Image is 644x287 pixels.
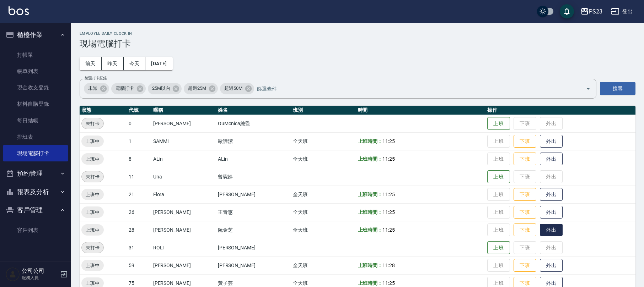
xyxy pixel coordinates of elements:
span: 超過50M [220,85,247,92]
div: 電腦打卡 [111,83,146,94]
td: 26 [127,203,151,221]
td: ALin [216,150,291,168]
a: 打帳單 [3,47,68,63]
td: 28 [127,221,151,239]
button: 外出 [540,206,563,219]
span: 未知 [84,85,102,92]
th: 代號 [127,106,151,115]
span: 未打卡 [82,120,103,127]
td: 59 [127,256,151,274]
button: 前天 [80,57,102,70]
input: 篩選條件 [255,82,573,95]
td: 8 [127,150,151,168]
button: [DATE] [145,57,172,70]
b: 上班時間： [358,192,383,197]
td: [PERSON_NAME] [216,256,291,274]
span: 11:25 [382,280,395,286]
td: 全天班 [291,132,356,150]
button: Open [583,83,594,94]
b: 上班時間： [358,280,383,286]
td: Una [151,168,216,186]
button: 櫃檯作業 [3,26,68,44]
td: ROLI [151,239,216,256]
th: 暱稱 [151,106,216,115]
button: 下班 [514,135,536,148]
td: [PERSON_NAME] [216,186,291,203]
button: 外出 [540,259,563,272]
button: 下班 [514,223,536,237]
img: Person [6,267,20,281]
button: 昨天 [102,57,124,70]
td: [PERSON_NAME] [216,239,291,256]
td: 全天班 [291,256,356,274]
td: OuMonica總監 [216,115,291,132]
button: 外出 [540,188,563,201]
span: 25M以內 [148,85,175,92]
button: 外出 [540,135,563,148]
div: PS23 [589,7,602,16]
div: 超過25M [184,83,218,94]
th: 狀態 [80,106,127,115]
span: 11:25 [382,192,395,197]
button: 外出 [540,153,563,166]
button: 上班 [487,170,510,183]
button: 登出 [608,5,635,18]
td: SAMMI [151,132,216,150]
th: 操作 [485,106,635,115]
span: 上班中 [81,191,104,198]
a: 現金收支登錄 [3,79,68,96]
span: 未打卡 [82,173,103,181]
button: 下班 [514,259,536,272]
img: Logo [9,6,29,15]
td: 全天班 [291,203,356,221]
button: 下班 [514,153,536,166]
th: 姓名 [216,106,291,115]
button: 報表及分析 [3,183,68,201]
h5: 公司公司 [22,267,58,275]
td: 1 [127,132,151,150]
span: 11:25 [382,227,395,233]
td: 31 [127,239,151,256]
button: 下班 [514,188,536,201]
td: 曾琬婷 [216,168,291,186]
td: 阮金芝 [216,221,291,239]
td: [PERSON_NAME] [151,203,216,221]
a: 材料自購登錄 [3,96,68,112]
label: 篩選打卡記錄 [85,76,107,81]
button: 搜尋 [600,82,635,95]
b: 上班時間： [358,263,383,268]
td: 11 [127,168,151,186]
td: 全天班 [291,186,356,203]
span: 上班中 [81,226,104,234]
span: 上班中 [81,262,104,269]
b: 上班時間： [358,209,383,215]
td: 全天班 [291,150,356,168]
td: 0 [127,115,151,132]
div: 25M以內 [148,83,182,94]
button: 下班 [514,206,536,219]
span: 未打卡 [82,244,103,252]
button: 上班 [487,117,510,130]
button: 上班 [487,241,510,254]
span: 上班中 [81,138,104,145]
div: 超過50M [220,83,254,94]
button: 今天 [124,57,146,70]
span: 11:25 [382,138,395,144]
h2: Employee Daily Clock In [80,31,635,36]
button: 外出 [540,224,563,236]
button: save [560,4,574,18]
span: 11:25 [382,156,395,162]
h3: 現場電腦打卡 [80,39,635,49]
span: 11:28 [382,263,395,268]
td: [PERSON_NAME] [151,256,216,274]
td: Flora [151,186,216,203]
span: 電腦打卡 [111,85,138,92]
a: 客戶列表 [3,222,68,238]
button: 預約管理 [3,164,68,183]
span: 11:25 [382,209,395,215]
td: [PERSON_NAME] [151,221,216,239]
td: 全天班 [291,221,356,239]
b: 上班時間： [358,156,383,162]
td: 21 [127,186,151,203]
span: 上班中 [81,155,104,163]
